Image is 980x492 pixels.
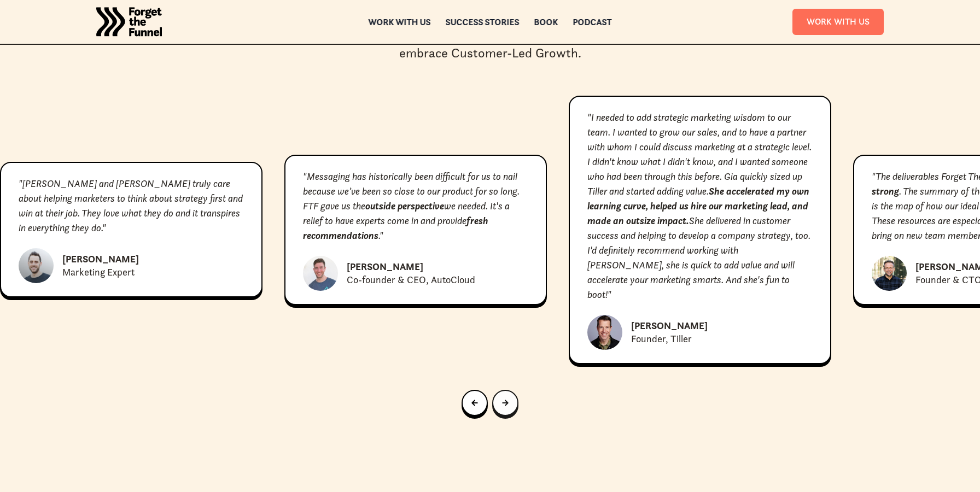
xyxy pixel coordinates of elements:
em: ." [378,229,383,242]
a: Work with us [369,18,431,26]
div: 10 of 31 [569,96,831,364]
a: Book [534,18,558,26]
div: [PERSON_NAME] [347,260,423,273]
em: "Messaging has historically been difficult for us to nail because we’ve been so close to our prod... [303,170,520,212]
div: 9 of 31 [284,155,547,305]
div: [PERSON_NAME] [62,253,139,266]
div: Marketing Expert [62,266,135,279]
em: She delivered in customer success and helping to develop a company strategy, too. I'd definitely ... [587,214,810,301]
em: She accelerated my own learning curve, helped us hire our marketing lead, and made an outsize imp... [587,185,809,227]
em: "I needed to add strategic marketing wisdom to our team. I wanted to grow our sales, and to have ... [587,111,812,197]
em: outside perspective [365,200,444,212]
div: Founder, Tiller [631,332,692,345]
a: Work With Us [792,9,884,34]
em: we needed. It's a relief to have experts come in and provide [303,200,510,227]
a: Previous slide [462,390,488,416]
a: Next slide [492,390,518,416]
a: Podcast [573,18,612,26]
div: Co-founder & CEO, AutoCloud [347,273,475,286]
a: Success Stories [446,18,520,26]
em: "[PERSON_NAME] and [PERSON_NAME] truly care about helping marketers to think about strategy first... [19,177,243,234]
em: fresh recommendations [303,214,488,242]
div: [PERSON_NAME] [631,319,708,332]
